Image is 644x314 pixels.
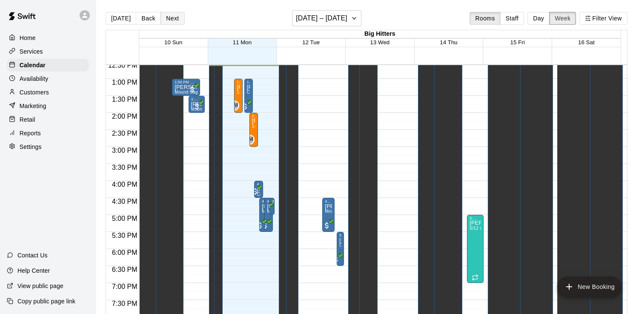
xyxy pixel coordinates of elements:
span: All customers have paid [323,221,331,230]
div: 4:30 PM – 5:30 PM: Dallas Terry [259,198,268,232]
button: 15 Fri [510,39,525,46]
button: 11 Mon [233,39,252,46]
span: All customers have paid [241,102,249,111]
span: 7:30 PM [110,300,140,307]
span: 1:30 PM [110,96,140,103]
div: 5:00 PM – 7:00 PM [469,216,481,220]
span: All customers have paid [188,85,197,94]
span: 3:00 PM [110,147,140,154]
div: 4:30 PM – 5:30 PM [267,199,270,203]
div: Big Hitters [139,30,621,38]
span: 7:00 PM [110,283,140,290]
p: View public page [17,282,63,290]
span: All customers have paid [251,187,260,196]
p: Retail [20,115,35,124]
span: Tre Morris [248,134,255,145]
p: Marketing [20,102,46,110]
p: Services [20,47,43,56]
div: 1:00 PM – 1:30 PM [175,80,197,84]
span: Cage 3 Rental [247,90,276,94]
span: Mound Cage 4 or 5 [267,209,306,214]
button: 10 Sun [164,39,182,46]
span: TM [246,135,253,144]
a: Services [7,45,89,58]
span: All customers have paid [261,221,269,230]
span: 5:00 PM [110,215,140,222]
div: 5:30 PM – 6:30 PM: Marci Fitzpatrick [337,232,344,266]
div: 4:30 PM – 5:30 PM: Brad Hazelwonder [264,198,273,232]
span: Tre Morris [232,100,239,111]
button: Rooms [469,12,500,25]
p: Reports [20,129,41,137]
div: 1:00 PM – 1:30 PM: Robert Zara [172,79,200,96]
button: 13 Wed [370,39,389,46]
div: 4:00 PM – 4:30 PM [257,182,260,186]
span: 4:30 PM [110,198,140,205]
span: 2:30 PM [110,130,140,137]
span: 1-on-1 General Lesson [252,124,298,128]
p: Copy public page link [17,297,75,305]
h6: [DATE] – [DATE] [296,12,347,24]
p: Help Center [17,266,50,275]
div: 4:30 PM – 5:30 PM [262,199,265,203]
p: Customers [20,88,49,97]
button: 16 Sat [578,39,595,46]
a: Customers [7,86,89,99]
span: 1-on-1 General Lesson [237,90,283,94]
button: Back [136,12,161,25]
span: 0/12 spots filled [469,226,490,231]
span: Recurring event [472,274,478,281]
a: Reports [7,127,89,140]
button: 12 Tue [302,39,320,46]
div: 5:00 PM – 7:00 PM: Fewell Pitching Class [467,215,483,283]
span: All customers have paid [332,255,341,264]
div: 1:30 PM – 2:00 PM [191,97,202,101]
a: Retail [7,113,89,126]
div: 4:30 PM – 5:30 PM: Kale Castaner [322,198,335,232]
span: Mound Cage 4 or 5 [325,209,364,214]
p: Calendar [20,61,46,69]
span: Mound Cage 4 or 5 [175,90,213,94]
a: Calendar [7,59,89,71]
span: 1:00 PM [110,79,140,86]
span: 12:30 PM [106,62,139,69]
button: add [557,277,621,297]
div: 4:00 PM – 4:30 PM: Kevin Wells [254,181,263,198]
div: 1:00 PM – 2:00 PM [247,80,250,84]
a: Home [7,31,89,44]
div: 4:30 PM – 5:00 PM [272,199,274,203]
div: 1:30 PM – 2:00 PM: Robert Zara [189,96,205,113]
span: All customers have paid [256,221,264,230]
span: Cage 3 Rental [339,243,368,248]
div: 5:30 PM – 6:30 PM [339,233,341,237]
p: Settings [20,143,42,151]
div: 2:00 PM – 3:00 PM: Tony Reed [249,113,258,147]
span: All customers have paid [263,204,271,213]
div: 4:30 PM – 5:00 PM: Kevin Wells [269,198,275,215]
a: Availability [7,72,89,85]
p: Contact Us [17,251,48,260]
div: Tre Morris [244,134,255,145]
span: 6:00 PM [110,249,140,256]
button: 14 Thu [440,39,457,46]
div: 4:30 PM – 5:30 PM [325,199,332,203]
span: 2:00 PM [110,113,140,120]
a: Marketing [7,100,89,112]
div: 1:00 PM – 2:00 PM [237,80,240,84]
button: Week [549,12,576,25]
a: Settings [7,140,89,153]
span: All customers have paid [193,102,201,111]
button: Day [527,12,550,25]
button: [DATE] – [DATE] [292,10,361,26]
